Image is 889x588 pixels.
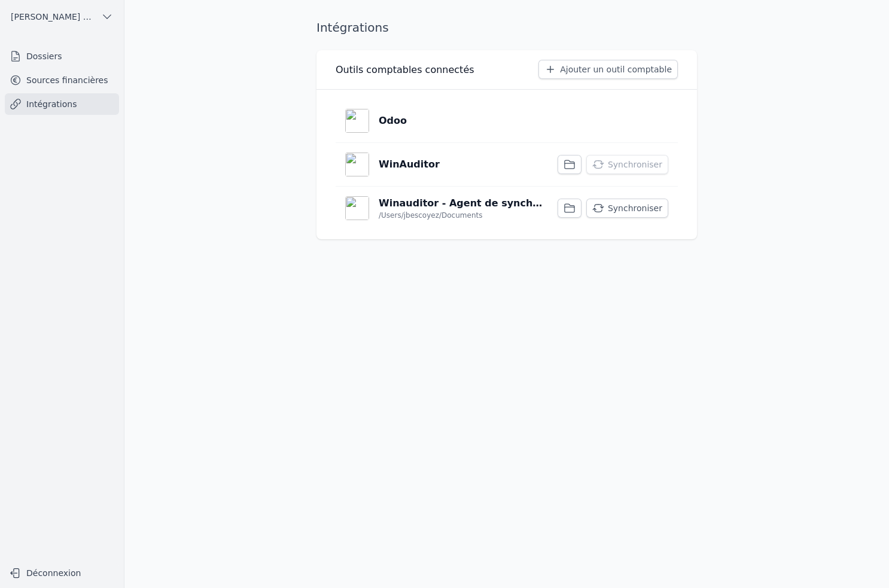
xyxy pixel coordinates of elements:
[5,45,119,67] a: Dossiers
[5,7,119,26] button: [PERSON_NAME] ET PARTNERS SRL
[5,563,119,583] button: Déconnexion
[586,199,668,218] button: Synchroniser
[336,63,474,77] h3: Outils comptables connectés
[316,19,389,36] h1: Intégrations
[336,99,678,142] a: Odoo
[379,114,407,128] p: Odoo
[11,11,96,23] span: [PERSON_NAME] ET PARTNERS SRL
[5,93,119,115] a: Intégrations
[379,157,440,172] p: WinAuditor
[379,196,543,211] p: Winauditor - Agent de synchronisation
[538,60,678,79] button: Ajouter un outil comptable
[5,69,119,91] a: Sources financières
[336,187,678,230] a: Winauditor - Agent de synchronisation /Users/jbescoyez/Documents Synchroniser
[379,211,482,220] p: /Users/jbescoyez/Documents
[336,143,678,186] a: WinAuditor Synchroniser
[586,155,668,174] button: Synchroniser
